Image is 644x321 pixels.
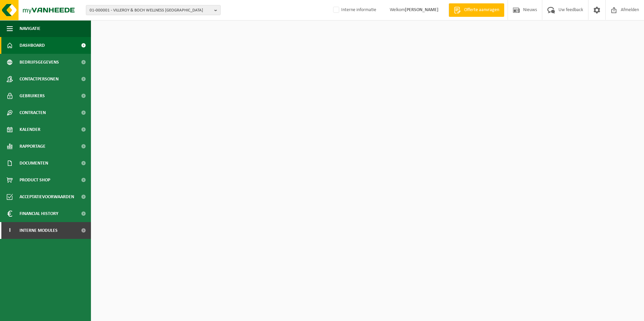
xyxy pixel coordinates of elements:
[20,121,40,138] span: Kalender
[86,5,221,15] button: 01-000001 - VILLEROY & BOCH WELLNESS [GEOGRAPHIC_DATA]
[20,188,74,205] span: Acceptatievoorwaarden
[20,37,45,54] span: Dashboard
[7,222,13,239] span: I
[20,222,58,239] span: Interne modules
[20,54,59,71] span: Bedrijfsgegevens
[20,155,48,172] span: Documenten
[405,7,439,12] strong: [PERSON_NAME]
[20,87,45,104] span: Gebruikers
[20,104,46,121] span: Contracten
[20,20,40,37] span: Navigatie
[20,205,58,222] span: Financial History
[462,7,501,13] span: Offerte aanvragen
[449,3,504,17] a: Offerte aanvragen
[90,5,212,15] span: 01-000001 - VILLEROY & BOCH WELLNESS [GEOGRAPHIC_DATA]
[20,138,45,155] span: Rapportage
[20,71,59,87] span: Contactpersonen
[20,172,50,188] span: Product Shop
[332,5,376,15] label: Interne informatie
